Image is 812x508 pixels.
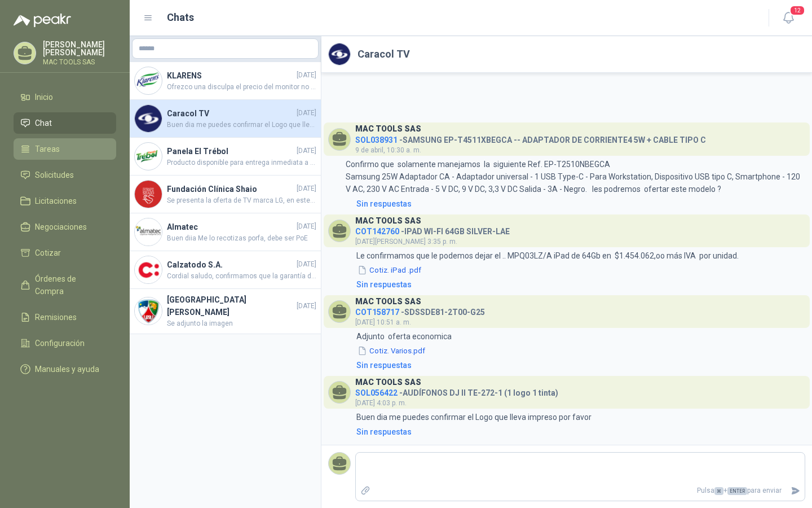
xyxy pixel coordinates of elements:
[14,358,116,380] a: Manuales y ayuda
[355,388,398,397] span: SOL056422
[43,59,116,65] p: MAC TOOLS SAS
[167,82,316,93] span: Ofrezco una disculpa el precio del monitor no es de $641200, si no de $ 698.900
[35,117,52,129] span: Chat
[297,146,316,156] span: [DATE]
[167,221,294,233] h4: Almatec
[35,195,77,207] span: Licitaciones
[356,264,422,276] button: Cotiz. iPad .pdf
[35,221,87,233] span: Negociaciones
[356,426,412,438] div: Sin respuestas
[14,190,116,212] a: Licitaciones
[130,213,321,251] a: Company LogoAlmatec[DATE]Buen diia Me lo recotizas porfa, debe ser PoE
[14,112,116,134] a: Chat
[135,67,162,94] img: Company Logo
[35,169,74,181] span: Solicitudes
[135,143,162,170] img: Company Logo
[355,146,421,154] span: 9 de abril, 10:30 a. m.
[14,268,116,302] a: Órdenes de Compra
[789,5,805,16] span: 12
[375,481,787,501] p: Pulsa + para enviar
[167,294,294,318] h4: [GEOGRAPHIC_DATA][PERSON_NAME]
[356,278,412,291] div: Sin respuestas
[355,133,706,143] h4: - SAMSUNG EP-T4511XBEGCA -- ADAPTADOR DE CORRIENTE4 5W + CABLE TIPO C
[355,227,399,236] span: COT142760
[727,487,747,495] span: ENTER
[355,135,398,144] span: SOL038931
[356,330,452,343] p: Adjunto oferta economica
[297,183,316,194] span: [DATE]
[14,332,116,354] a: Configuración
[35,247,61,259] span: Cotizar
[355,238,457,246] span: [DATE][PERSON_NAME] 3:35 p. m.
[130,138,321,176] a: Company LogoPanela El Trébol[DATE]Producto disponible para entrega inmediata a la fecha de esta c...
[778,8,798,28] button: 12
[356,249,739,262] p: Le confirmamos que le podemos dejar el .. MPQ03LZ/A iPad de 64Gb en $1.454.062,oo más IVA por uni...
[167,271,316,282] span: Cordial saludo, confirmamos que la garantía de los Tvs es de 12 meses por defecto de fábrica.
[167,259,294,271] h4: Calzatodo S.A.
[354,426,805,438] a: Sin respuestas
[355,399,407,407] span: [DATE] 4:03 p. m.
[167,195,316,206] span: Se presenta la oferta de TV marca LG, en este momenot tenemos disponibilidad de 6 unidades sujeta...
[354,359,805,371] a: Sin respuestas
[786,481,805,501] button: Enviar
[14,86,116,108] a: Inicio
[356,359,412,371] div: Sin respuestas
[355,299,421,305] h3: MAC TOOLS SAS
[135,181,162,208] img: Company Logo
[35,91,53,103] span: Inicio
[297,108,316,119] span: [DATE]
[14,138,116,160] a: Tareas
[14,242,116,264] a: Cotizar
[356,411,592,423] p: Buen dia me puedes confirmar el Logo que lleva impreso por favor
[297,259,316,270] span: [DATE]
[43,41,116,56] p: [PERSON_NAME] [PERSON_NAME]
[356,345,426,357] button: Cotiz. Varios.pdf
[135,297,162,325] img: Company Logo
[167,10,194,25] h1: Chats
[167,318,316,329] span: Se adjunto la imagen
[167,233,316,244] span: Buen diia Me lo recotizas porfa, debe ser PoE
[135,218,162,246] img: Company Logo
[14,14,71,27] img: Logo peakr
[355,224,510,235] h4: - IPAD WI-FI 64GB SILVER-LAE
[355,305,485,316] h4: - SDSSDE81-2T00-G25
[329,43,350,65] img: Company Logo
[355,308,399,317] span: COT158717
[355,386,558,396] h4: - AUDÍFONOS DJ II TE-272-1 (1 logo 1 tinta)
[14,216,116,238] a: Negociaciones
[354,278,805,291] a: Sin respuestas
[130,176,321,213] a: Company LogoFundación Clínica Shaio[DATE]Se presenta la oferta de TV marca LG, en este momenot te...
[355,379,421,386] h3: MAC TOOLS SAS
[355,218,421,224] h3: MAC TOOLS SAS
[297,70,316,81] span: [DATE]
[135,256,162,283] img: Company Logo
[14,306,116,328] a: Remisiones
[130,100,321,138] a: Company LogoCaracol TV[DATE]Buen dia me puedes confirmar el Logo que lleva impreso por favor
[167,183,294,195] h4: Fundación Clínica Shaio
[35,273,105,297] span: Órdenes de Compra
[167,120,316,130] span: Buen dia me puedes confirmar el Logo que lleva impreso por favor
[35,311,77,323] span: Remisiones
[130,251,321,289] a: Company LogoCalzatodo S.A.[DATE]Cordial saludo, confirmamos que la garantía de los Tvs es de 12 m...
[167,145,294,157] h4: Panela El Trébol
[714,487,723,495] span: ⌘
[130,289,321,334] a: Company Logo[GEOGRAPHIC_DATA][PERSON_NAME][DATE]Se adjunto la imagen
[130,62,321,100] a: Company LogoKLARENS[DATE]Ofrezco una disculpa el precio del monitor no es de $641200, si no de $ ...
[35,363,99,375] span: Manuales y ayuda
[297,301,316,312] span: [DATE]
[355,126,421,132] h3: MAC TOOLS SAS
[35,143,60,155] span: Tareas
[167,69,294,82] h4: KLARENS
[356,198,412,210] div: Sin respuestas
[135,105,162,132] img: Company Logo
[355,318,411,326] span: [DATE] 10:51 a. m.
[356,481,375,501] label: Adjuntar archivos
[35,337,85,349] span: Configuración
[14,164,116,186] a: Solicitudes
[167,107,294,120] h4: Caracol TV
[167,157,316,168] span: Producto disponible para entrega inmediata a la fecha de esta cotización, sujeto disponibilidad i...
[346,158,805,195] p: Confirmo que solamente manejamos la siguiente Ref. EP-T2510NBEGCA Samsung 25W Adaptador CA - Adap...
[358,46,410,62] h2: Caracol TV
[354,198,805,210] a: Sin respuestas
[297,221,316,232] span: [DATE]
